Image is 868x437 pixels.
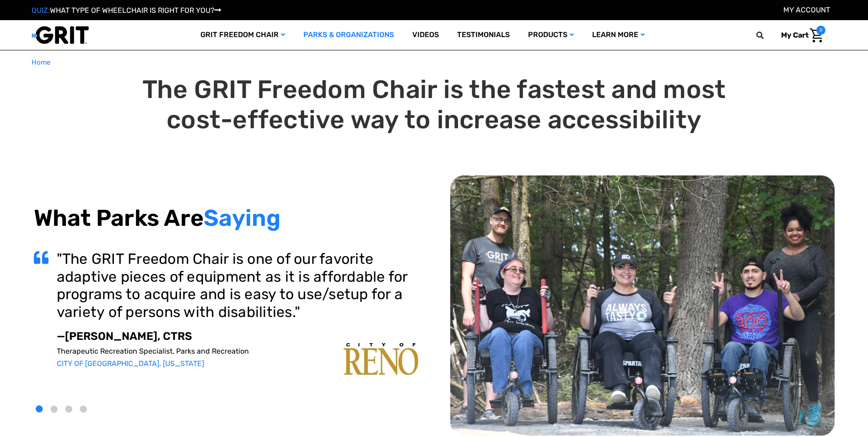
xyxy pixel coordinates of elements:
[57,347,418,355] p: Therapeutic Recreation Specialist, Parks and Recreation
[810,28,823,43] img: Cart
[80,406,87,413] button: 4 of 4
[783,5,830,14] a: Account
[34,204,418,232] h2: What Parks Are
[32,6,221,15] a: QUIZ:WHAT TYPE OF WHEELCHAIR IS RIGHT FOR YOU?
[583,20,654,50] a: Learn More
[294,20,403,50] a: Parks & Organizations
[57,359,418,368] p: CITY OF [GEOGRAPHIC_DATA], [US_STATE]
[32,57,50,68] a: Home
[57,250,418,321] h3: "The GRIT Freedom Chair is one of our favorite adaptive pieces of equipment as it is affordable f...
[204,204,281,232] span: Saying
[344,343,418,375] img: carousel-img1.png
[51,406,58,413] button: 2 of 4
[191,20,294,50] a: GRIT Freedom Chair
[32,57,837,68] nav: Breadcrumb
[34,75,835,135] h1: The GRIT Freedom Chair is the fastest and most cost-effective way to increase accessibility
[32,58,50,66] span: Home
[774,26,825,45] a: Cart with 0 items
[760,26,774,45] input: Search
[403,20,448,50] a: Videos
[32,6,50,15] span: QUIZ:
[816,26,825,35] span: 0
[32,26,89,44] img: GRIT All-Terrain Wheelchair and Mobility Equipment
[450,175,835,436] img: top-carousel.png
[519,20,583,50] a: Products
[36,406,43,413] button: 1 of 4
[781,31,809,39] span: My Cart
[57,330,418,343] p: —[PERSON_NAME], CTRS
[448,20,519,50] a: Testimonials
[65,406,72,413] button: 3 of 4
